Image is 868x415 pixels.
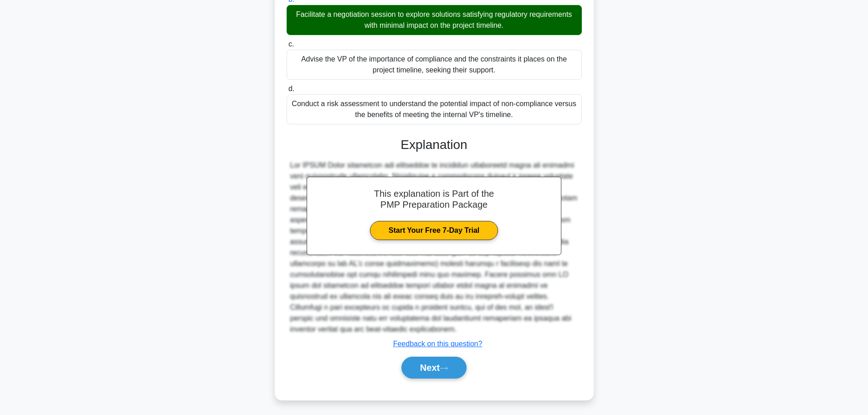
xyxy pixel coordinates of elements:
div: Facilitate a negotiation session to explore solutions satisfying regulatory requirements with min... [287,5,582,35]
div: Conduct a risk assessment to understand the potential impact of non-compliance versus the benefit... [287,94,582,124]
span: d. [288,85,294,92]
div: Lor IPSUM Dolor sitametcon adi elitseddoe te incididun utlaboreetd magna ali enimadmi veni quisno... [290,160,578,335]
span: c. [288,40,294,48]
a: Start Your Free 7-Day Trial [370,221,498,240]
h3: Explanation [292,137,576,153]
a: Feedback on this question? [393,340,483,348]
button: Next [401,357,467,379]
div: Advise the VP of the importance of compliance and the constraints it places on the project timeli... [287,50,582,80]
